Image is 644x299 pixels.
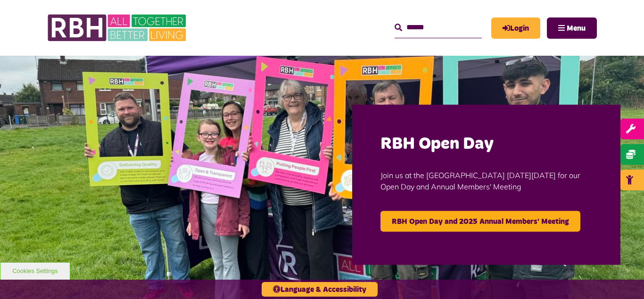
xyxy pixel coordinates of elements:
[262,282,378,297] button: Language & Accessibility
[567,25,586,32] span: Menu
[602,256,644,299] iframe: Netcall Web Assistant for live chat
[547,17,597,39] button: Navigation
[47,9,189,46] img: RBH
[380,155,592,206] p: Join us at the [GEOGRAPHIC_DATA] [DATE][DATE] for our Open Day and Annual Members' Meeting
[380,133,592,155] h2: RBH Open Day
[491,17,540,39] a: MyRBH
[380,211,580,231] a: RBH Open Day and 2025 Annual Members' Meeting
